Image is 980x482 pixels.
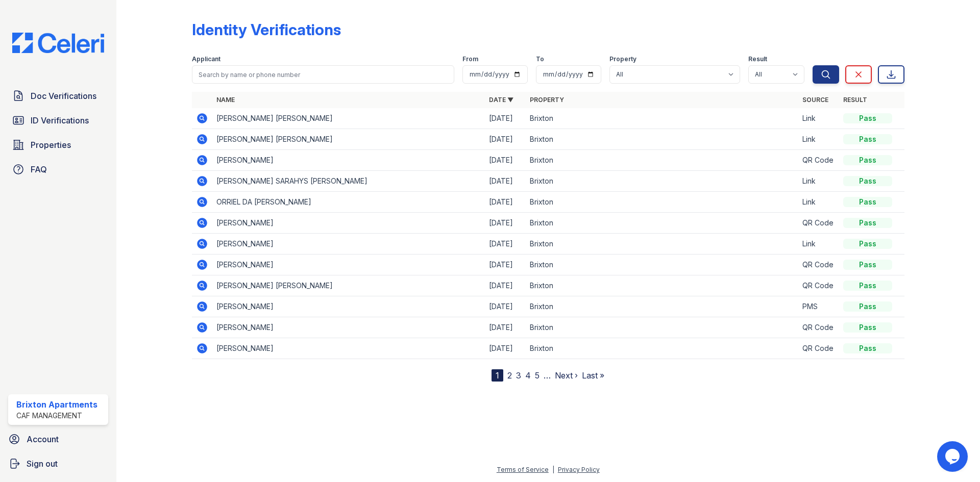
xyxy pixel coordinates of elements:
td: [PERSON_NAME] [212,317,485,338]
td: [DATE] [485,150,526,171]
div: Pass [843,197,892,207]
td: Brixton [526,171,798,192]
td: Brixton [526,317,798,338]
a: 4 [525,370,531,380]
a: ID Verifications [8,110,108,131]
a: Date ▼ [489,96,513,104]
td: Brixton [526,192,798,213]
td: [PERSON_NAME] [PERSON_NAME] [212,108,485,129]
span: Sign out [27,458,58,470]
td: [PERSON_NAME] [PERSON_NAME] [212,275,485,296]
td: Brixton [526,296,798,317]
td: Brixton [526,275,798,296]
div: Pass [843,281,892,291]
td: [PERSON_NAME] SARAHYS [PERSON_NAME] [212,171,485,192]
a: Next › [555,370,578,380]
td: [PERSON_NAME] [PERSON_NAME] [212,129,485,150]
a: Name [216,96,235,104]
label: Property [609,55,636,63]
div: Pass [843,343,892,353]
td: [DATE] [485,275,526,296]
div: Pass [843,155,892,165]
td: [DATE] [485,255,526,275]
td: Link [798,129,839,150]
a: 2 [507,370,512,380]
div: Pass [843,322,892,333]
label: Result [748,55,767,63]
img: CE_Logo_Blue-a8612792a0a2168367f1c8372b55b34899dd931a85d93a1a3d3e32e68fde9ad4.png [4,33,112,53]
td: Link [798,108,839,129]
td: [PERSON_NAME] [212,296,485,317]
td: Brixton [526,108,798,129]
td: [PERSON_NAME] [212,338,485,359]
td: QR Code [798,338,839,359]
div: Pass [843,113,892,123]
td: Brixton [526,234,798,255]
a: Result [843,96,867,104]
td: Brixton [526,129,798,150]
a: Source [802,96,828,104]
td: QR Code [798,213,839,234]
div: Pass [843,176,892,186]
td: [PERSON_NAME] [212,150,485,171]
td: [DATE] [485,296,526,317]
td: [PERSON_NAME] [212,255,485,275]
td: QR Code [798,317,839,338]
div: Brixton Apartments [16,398,97,411]
td: QR Code [798,275,839,296]
td: [PERSON_NAME] [212,234,485,255]
td: [DATE] [485,108,526,129]
span: Account [27,433,59,445]
label: To [536,55,544,63]
input: Search by name or phone number [192,65,454,84]
div: Pass [843,260,892,270]
div: Pass [843,218,892,228]
td: Brixton [526,150,798,171]
span: Doc Verifications [31,90,96,102]
div: | [552,466,554,473]
td: [DATE] [485,192,526,213]
a: Account [4,429,112,449]
span: ID Verifications [31,114,89,126]
td: Link [798,192,839,213]
span: FAQ [31,163,47,175]
div: Pass [843,239,892,249]
a: Doc Verifications [8,86,108,106]
label: Applicant [192,55,220,63]
div: Pass [843,301,892,312]
a: Property [530,96,564,104]
div: 1 [492,369,503,382]
a: FAQ [8,159,108,180]
label: From [462,55,478,63]
a: Terms of Service [497,466,549,473]
div: CAF Management [16,411,97,421]
span: Properties [31,139,71,151]
div: Pass [843,134,892,144]
td: ORRIEL DA [PERSON_NAME] [212,192,485,213]
span: … [544,369,551,382]
td: [DATE] [485,317,526,338]
a: Sign out [4,453,112,474]
td: [DATE] [485,213,526,234]
td: Brixton [526,338,798,359]
td: QR Code [798,150,839,171]
td: Brixton [526,255,798,275]
div: Identity Verifications [192,20,341,39]
td: [DATE] [485,171,526,192]
td: [DATE] [485,234,526,255]
td: QR Code [798,255,839,275]
a: Last » [582,370,604,380]
td: Link [798,171,839,192]
a: Privacy Policy [558,466,600,473]
td: [PERSON_NAME] [212,213,485,234]
a: 5 [535,370,540,380]
a: 3 [516,370,521,380]
td: Link [798,234,839,255]
iframe: chat widget [937,441,970,472]
td: [DATE] [485,338,526,359]
td: PMS [798,296,839,317]
td: Brixton [526,213,798,234]
a: Properties [8,135,108,155]
td: [DATE] [485,129,526,150]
